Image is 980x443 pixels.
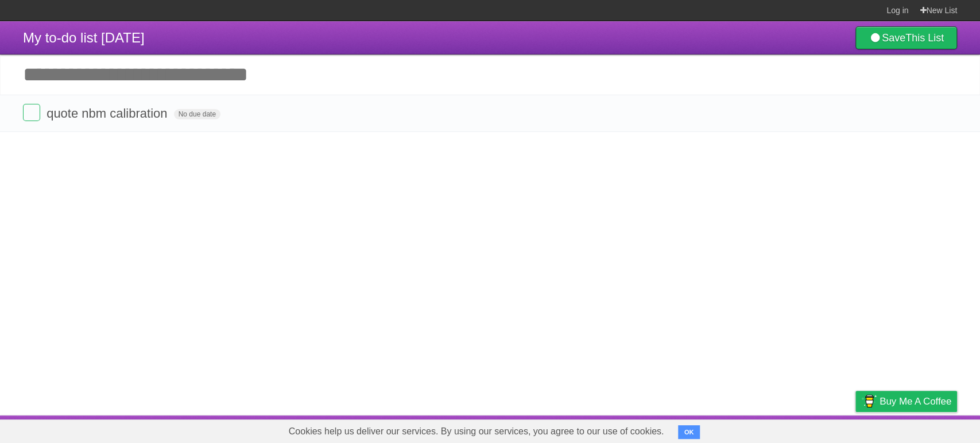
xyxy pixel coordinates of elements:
[880,391,951,411] span: Buy me a coffee
[23,30,145,45] span: My to-do list [DATE]
[703,418,727,440] a: About
[855,391,957,412] a: Buy me a coffee
[277,420,676,443] span: Cookies help us deliver our services. By using our services, you agree to our use of cookies.
[885,418,957,440] a: Suggest a feature
[840,418,870,440] a: Privacy
[905,32,944,44] b: This List
[47,106,170,121] span: quote nbm calibration
[861,391,877,411] img: Buy me a coffee
[678,425,700,439] button: OK
[174,109,220,119] span: No due date
[741,418,787,440] a: Developers
[801,418,827,440] a: Terms
[23,104,40,121] label: Done
[855,26,957,49] a: SaveThis List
